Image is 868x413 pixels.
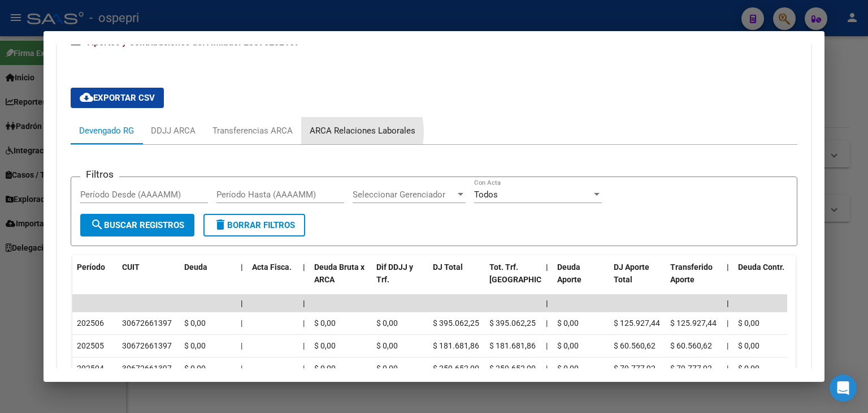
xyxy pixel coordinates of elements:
[734,255,790,305] datatable-header-cell: Deuda Contr.
[241,364,242,373] span: |
[489,319,536,328] span: $ 395.062,25
[541,255,553,305] datatable-header-cell: |
[88,37,300,48] span: Aportes y Contribuciones del Afiliado: 23395232169
[241,341,242,350] span: |
[546,319,548,328] span: |
[151,124,196,137] div: DDJJ ARCA
[489,364,536,373] span: $ 259.652,00
[546,263,548,272] span: |
[433,341,479,350] span: $ 181.681,86
[71,88,164,108] button: Exportar CSV
[372,255,428,305] datatable-header-cell: Dif DDJJ y Trf.
[727,364,728,373] span: |
[553,255,609,305] datatable-header-cell: Deuda Aporte
[90,218,104,231] mat-icon: search
[72,255,118,305] datatable-header-cell: Período
[546,364,548,373] span: |
[485,255,541,305] datatable-header-cell: Tot. Trf. Bruto
[489,263,566,285] span: Tot. Trf. [GEOGRAPHIC_DATA]
[666,255,722,305] datatable-header-cell: Transferido Aporte
[303,263,305,272] span: |
[722,255,734,305] datatable-header-cell: |
[614,364,656,373] span: $ 79.777,92
[303,319,305,328] span: |
[670,364,712,373] span: $ 79.777,92
[214,218,227,231] mat-icon: delete
[184,263,207,272] span: Deuda
[428,255,485,305] datatable-header-cell: DJ Total
[118,255,180,305] datatable-header-cell: CUIT
[557,319,579,328] span: $ 0,00
[310,124,415,137] div: ARCA Relaciones Laborales
[310,255,372,305] datatable-header-cell: Deuda Bruta x ARCA
[546,299,548,308] span: |
[433,364,479,373] span: $ 259.652,00
[546,341,548,350] span: |
[670,263,713,285] span: Transferido Aporte
[727,263,729,272] span: |
[489,341,536,350] span: $ 181.681,86
[298,255,310,305] datatable-header-cell: |
[727,341,728,350] span: |
[79,124,134,137] div: Devengado RG
[314,364,336,373] span: $ 0,00
[77,263,105,272] span: Período
[77,341,104,350] span: 202505
[474,190,498,200] span: Todos
[184,341,206,350] span: $ 0,00
[727,319,728,328] span: |
[184,319,206,328] span: $ 0,00
[433,319,479,328] span: $ 395.062,25
[557,263,581,285] span: Deuda Aporte
[614,319,660,328] span: $ 125.927,44
[184,364,206,373] span: $ 0,00
[376,263,413,285] span: Dif DDJJ y Trf.
[738,263,784,272] span: Deuda Contr.
[80,214,194,236] button: Buscar Registros
[738,319,759,328] span: $ 0,00
[214,220,295,230] span: Borrar Filtros
[303,364,305,373] span: |
[77,364,104,373] span: 202504
[122,263,140,272] span: CUIT
[122,339,172,352] div: 30672661397
[353,190,455,200] span: Seleccionar Gerenciador
[77,319,104,328] span: 202506
[557,364,579,373] span: $ 0,00
[376,341,398,350] span: $ 0,00
[252,263,292,272] span: Acta Fisca.
[314,341,336,350] span: $ 0,00
[830,375,857,402] div: Open Intercom Messenger
[314,319,336,328] span: $ 0,00
[248,255,298,305] datatable-header-cell: Acta Fisca.
[670,341,712,350] span: $ 60.560,62
[376,319,398,328] span: $ 0,00
[122,362,172,375] div: 30672661397
[433,263,463,272] span: DJ Total
[80,93,155,103] span: Exportar CSV
[727,299,729,308] span: |
[609,255,666,305] datatable-header-cell: DJ Aporte Total
[180,255,236,305] datatable-header-cell: Deuda
[376,364,398,373] span: $ 0,00
[236,255,248,305] datatable-header-cell: |
[241,299,243,308] span: |
[241,319,242,328] span: |
[303,341,305,350] span: |
[738,364,759,373] span: $ 0,00
[203,214,305,236] button: Borrar Filtros
[557,341,579,350] span: $ 0,00
[738,341,759,350] span: $ 0,00
[670,319,717,328] span: $ 125.927,44
[212,124,293,137] div: Transferencias ARCA
[614,263,649,285] span: DJ Aporte Total
[614,341,656,350] span: $ 60.560,62
[314,263,364,285] span: Deuda Bruta x ARCA
[80,168,119,180] h3: Filtros
[80,91,93,104] mat-icon: cloud_download
[241,263,243,272] span: |
[303,299,305,308] span: |
[122,317,172,330] div: 30672661397
[90,220,184,230] span: Buscar Registros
